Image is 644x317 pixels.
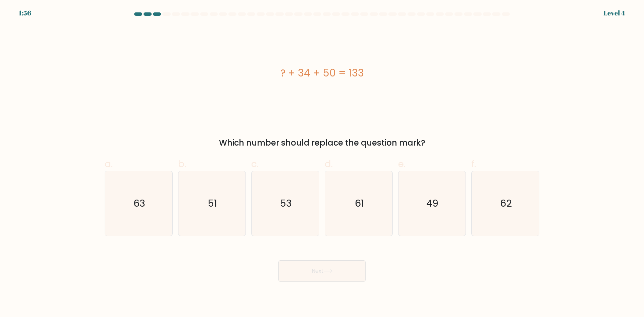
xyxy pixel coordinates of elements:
[105,65,539,81] div: ? + 34 + 50 = 133
[325,157,333,170] span: d.
[208,197,217,210] text: 51
[500,197,512,210] text: 62
[355,197,364,210] text: 61
[278,260,366,282] button: Next
[398,157,406,170] span: e.
[133,197,145,210] text: 63
[105,157,113,170] span: a.
[109,137,535,149] div: Which number should replace the question mark?
[280,197,292,210] text: 53
[427,197,439,210] text: 49
[19,8,31,18] div: 1:56
[603,8,625,18] div: Level 4
[251,157,259,170] span: c.
[471,157,476,170] span: f.
[178,157,186,170] span: b.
